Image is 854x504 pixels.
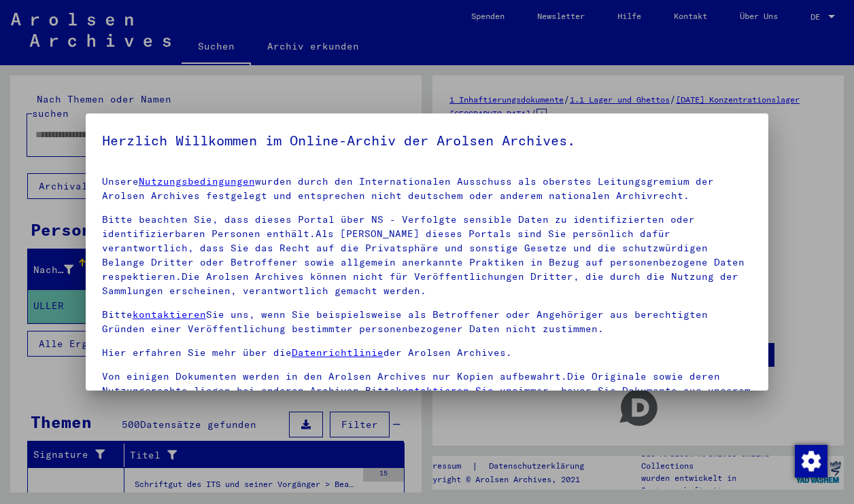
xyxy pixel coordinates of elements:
[102,308,753,336] p: Bitte Sie uns, wenn Sie beispielsweise als Betroffener oder Angehöriger aus berechtigten Gründen ...
[396,384,518,397] a: kontaktieren Sie uns
[102,346,753,360] p: Hier erfahren Sie mehr über die der Arolsen Archives.
[292,346,383,359] a: Datenrichtlinie
[139,175,255,187] a: Nutzungsbedingungen
[133,308,206,321] a: kontaktieren
[795,445,827,478] img: Zustimmung ändern
[102,175,753,203] p: Unsere wurden durch den Internationalen Ausschuss als oberstes Leitungsgremium der Arolsen Archiv...
[102,370,753,412] p: Von einigen Dokumenten werden in den Arolsen Archives nur Kopien aufbewahrt.Die Originale sowie d...
[102,130,753,151] h5: Herzlich Willkommen im Online-Archiv der Arolsen Archives.
[102,213,753,298] p: Bitte beachten Sie, dass dieses Portal über NS - Verfolgte sensible Daten zu identifizierten oder...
